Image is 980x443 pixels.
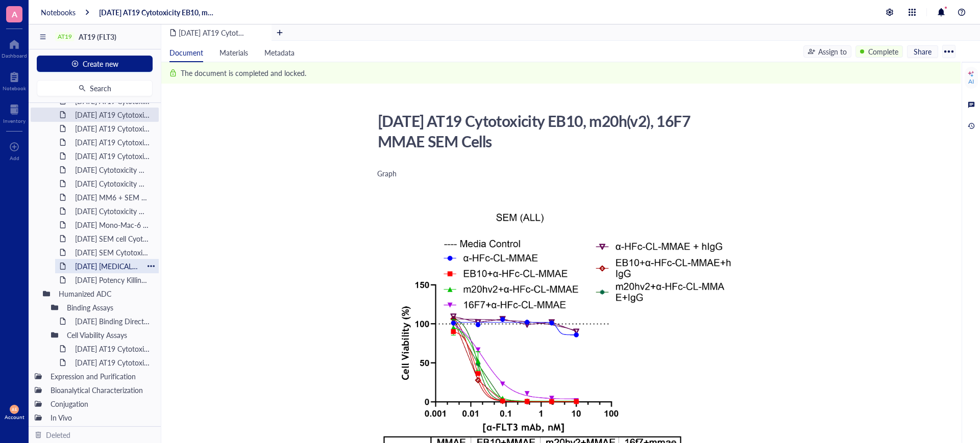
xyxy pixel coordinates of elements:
span: Document [169,47,203,58]
div: [DATE] AT19 Cytotoxicity m20hv2-Deruxtecan and 7F7 mAB on SEM and MV411 Viability [70,342,155,356]
div: Humanized ADC [54,286,155,301]
div: AT19 [58,33,72,40]
div: AI [968,77,974,86]
div: Inventory [3,118,26,124]
div: [DATE] [MEDICAL_DATA]-6 Potency AT19.20h v2 [70,259,143,273]
div: [DATE] Binding Directly Conjugated m20 [70,314,155,328]
span: Materials [219,47,248,58]
div: [DATE] AT19 Cytotoxicity EB10, m20h(v2), 16F7 MMAE MonoMac6 [70,135,155,149]
span: Share [914,47,932,56]
span: Create new [83,60,118,68]
div: Binding Assays [62,300,155,315]
div: Complete [868,46,898,57]
span: AE [12,407,17,411]
div: Account [5,414,24,420]
div: [DATE] AT19 Cytotoxicity EB10, m20h(v2), 16F7 MMAE SEM Cells [70,108,155,122]
a: Notebook [3,69,26,91]
div: [DATE] SEM Cytotoxicity [70,245,155,259]
a: Inventory [3,101,26,124]
button: Create new [37,56,153,72]
div: [DATE] Cytotoxicity Deruxtecan Conjugated m20 humanized (v2) [70,176,155,191]
a: [DATE] AT19 Cytotoxicity EB10, m20h(v2), 16F7 MMAE SEM Cells [99,8,214,17]
div: [DATE] AT19 Cytotoxicity EB10, m20h(v2), 16F7 DX8951 MonoMac6 [70,121,155,136]
a: Dashboard [2,36,27,59]
button: Search [37,80,153,96]
span: Search [90,84,111,92]
div: [DATE] Mono-Mac-6 cell Cytotoxcicity DX8951 AT19.20h [70,218,155,232]
div: The document is completed and locked. [181,67,306,79]
div: Notebook [3,85,26,91]
div: [DATE] Potency Killing m20 Humanized Variants [70,273,155,287]
span: AT19 (FLT3) [79,32,116,42]
div: Add [10,155,19,161]
span: Graph [377,168,397,178]
span: Metadata [264,47,295,58]
div: Conjugation [46,397,155,411]
div: [DATE] Cytotoxicity MM6 + SEM cells m20h [70,204,155,218]
div: [DATE] SEM cell Cyototoxcicity DX8951 m20h [70,231,155,246]
div: [DATE] AT19 Cytotoxicity EB10, m20h(v2), 16F7c DX8951 RS4;11 [70,149,155,163]
button: Share [907,45,938,58]
div: [DATE] AT19 Cytotoxicity EB10, m20h(v2), 16F7 MMAE SEM Cells [373,108,737,154]
div: Bioanalytical Characterization [46,383,155,397]
div: [DATE] AT19 Cytotoxicity m20-ADC (Payload A) on MV411 Cells [70,355,155,370]
div: Assign to [818,46,847,57]
div: Expression and Purification [46,369,155,383]
span: A [12,8,17,20]
div: In Vivo [46,410,155,425]
div: Cell Viability Assays [62,328,155,342]
div: Deleted [46,429,70,440]
div: [DATE] MM6 + SEM Cell Cytotoxicity DX8951 [70,190,155,204]
div: Dashboard [2,53,27,59]
div: [DATE] Cytotoxicity m20adc 3A1 [70,163,155,177]
a: Notebooks [41,8,76,17]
